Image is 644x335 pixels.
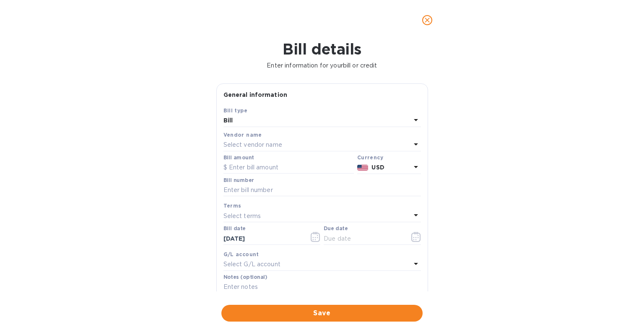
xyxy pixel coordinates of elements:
label: Bill date [223,226,246,231]
span: Save [228,308,416,318]
b: Bill type [223,107,248,114]
input: Due date [324,232,403,245]
h1: Bill details [7,40,637,58]
input: Enter bill number [223,184,421,197]
button: close [417,10,437,30]
input: Enter notes [223,281,421,293]
b: USD [371,164,384,171]
label: Notes (optional) [223,275,267,280]
b: Terms [223,203,241,209]
b: Currency [357,154,383,161]
input: Select date [223,232,303,245]
img: USD [357,165,369,171]
b: Vendor name [223,132,262,138]
input: $ Enter bill amount [223,161,354,174]
b: Bill [223,117,233,124]
button: Save [221,305,423,322]
p: Select vendor name [223,140,282,149]
p: Select terms [223,212,261,221]
b: G/L account [223,251,259,257]
label: Bill number [223,178,254,183]
label: Due date [324,226,348,231]
p: Enter information for your bill or credit [7,61,637,70]
p: Select G/L account [223,260,280,269]
b: General information [223,91,288,98]
label: Bill amount [223,155,254,160]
